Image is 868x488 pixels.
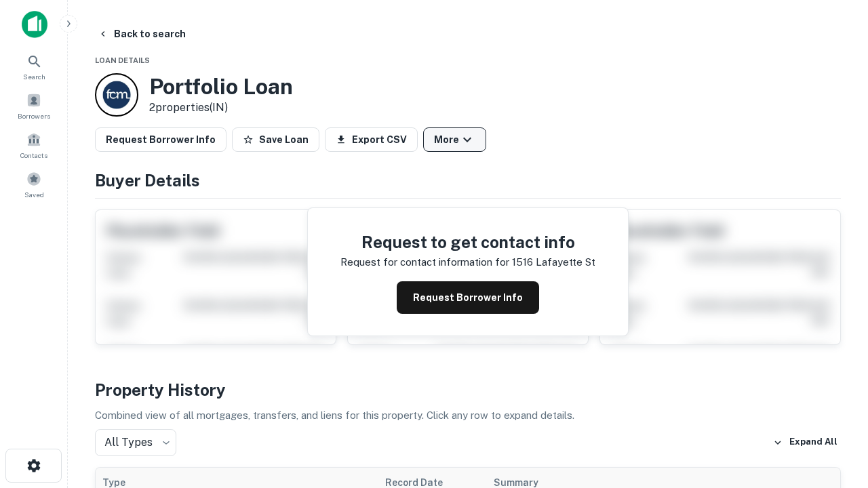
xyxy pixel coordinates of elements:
p: 2 properties (IN) [149,100,293,116]
span: Search [23,71,45,82]
button: Export CSV [325,127,418,152]
a: Borrowers [4,87,64,124]
button: Expand All [770,432,841,453]
button: Request Borrower Info [95,127,226,152]
span: Contacts [20,150,47,161]
iframe: Chat Widget [800,336,868,401]
h4: Request to get contact info [340,230,595,254]
a: Search [4,48,64,85]
img: capitalize-icon.png [22,11,47,38]
p: Combined view of all mortgages, transfers, and liens for this property. Click any row to expand d... [95,407,841,424]
button: Request Borrower Info [397,281,539,314]
a: Contacts [4,127,64,163]
span: Borrowers [18,110,50,121]
span: Saved [24,189,44,200]
p: 1516 lafayette st [512,254,595,270]
h4: Buyer Details [95,168,841,192]
button: Save Loan [232,127,319,152]
h4: Property History [95,378,841,402]
h3: Portfolio Loan [149,74,293,100]
a: Saved [4,166,64,203]
div: All Types [95,429,176,456]
button: More [423,127,486,152]
p: Request for contact information for [340,254,509,270]
span: Loan Details [95,56,150,64]
button: Back to search [92,22,191,46]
